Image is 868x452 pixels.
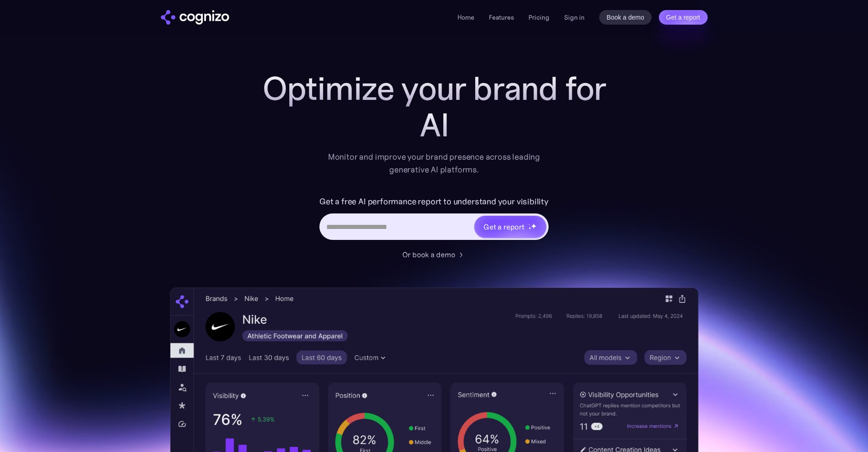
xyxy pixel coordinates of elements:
div: Or book a demo [402,249,455,260]
a: home [161,10,229,25]
label: Get a free AI performance report to understand your visibility [319,194,549,209]
a: Book a demo [599,10,652,25]
img: star [531,223,537,229]
div: Monitor and improve your brand presence across leading generative AI platforms. [322,151,546,176]
a: Get a reportstarstarstar [473,215,547,239]
img: star [529,227,532,230]
a: Home [457,13,474,21]
a: Features [489,13,514,21]
div: Get a report [483,221,524,232]
div: AI [252,107,616,143]
a: Or book a demo [402,249,466,260]
h1: Optimize your brand for [252,70,616,107]
a: Get a report [659,10,708,25]
img: cognizo logo [161,10,229,25]
img: star [529,223,530,225]
a: Sign in [564,12,585,23]
form: Hero URL Input Form [319,194,549,244]
a: Pricing [529,13,550,21]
